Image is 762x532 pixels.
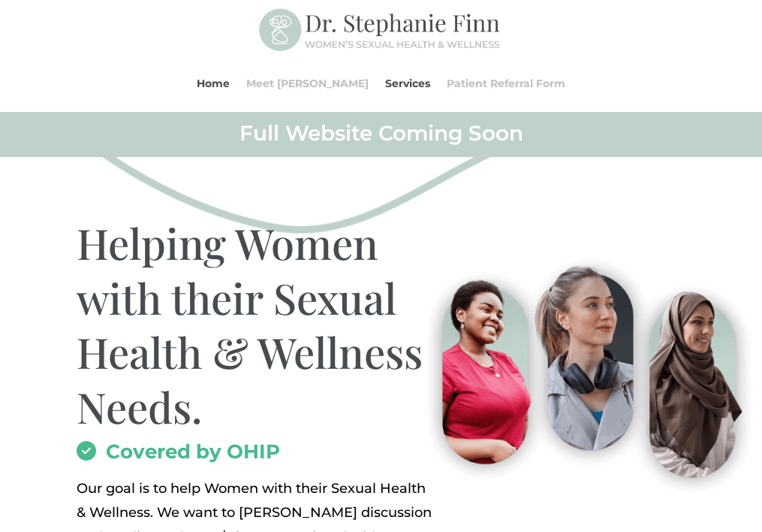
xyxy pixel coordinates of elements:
h2: Full Website Coming Soon [77,119,686,154]
h2: Covered by OHIP [77,442,435,469]
img: Visit-Pleasure-MD-Ontario-Women-Sexual-Health-and-Wellness [411,250,760,492]
a: Home [197,55,230,112]
a: Services [385,55,430,112]
a: Patient Referral Form [447,55,565,112]
h1: Helping Women with their Sexual Health & Wellness Needs. [77,216,435,442]
a: Meet [PERSON_NAME] [246,55,369,112]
